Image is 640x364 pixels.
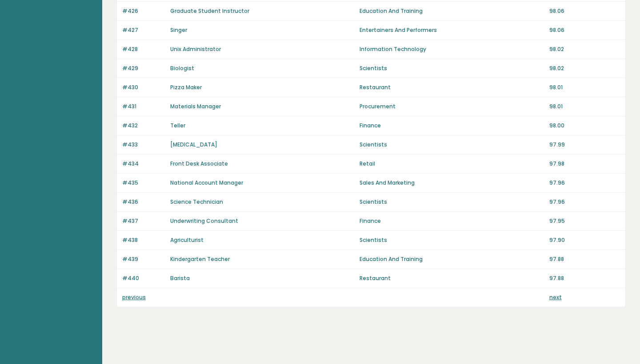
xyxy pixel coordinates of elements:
p: 97.98 [549,160,620,168]
p: #432 [122,122,165,130]
p: #437 [122,217,165,225]
p: #427 [122,26,165,34]
p: Scientists [360,64,544,72]
p: Scientists [360,198,544,206]
p: Information Technology [360,45,544,53]
a: Underwriting Consultant [170,217,238,225]
a: Materials Manager [170,103,221,110]
p: Sales And Marketing [360,179,544,187]
p: Education And Training [360,255,544,263]
a: Teller [170,122,185,129]
p: Restaurant [360,274,544,282]
p: 98.02 [549,64,620,72]
p: 98.00 [549,122,620,130]
p: #436 [122,198,165,206]
a: Pizza Maker [170,83,202,91]
a: Front Desk Associate [170,160,228,167]
p: 97.90 [549,236,620,244]
p: Scientists [360,141,544,149]
p: #428 [122,45,165,53]
p: 98.06 [549,26,620,34]
p: Finance [360,217,544,225]
p: #438 [122,236,165,244]
a: Biologist [170,64,194,72]
p: 97.88 [549,274,620,282]
a: Graduate Student Instructor [170,7,249,15]
p: 98.01 [549,103,620,111]
p: #431 [122,103,165,111]
p: #429 [122,64,165,72]
p: Scientists [360,236,544,244]
p: #430 [122,83,165,91]
p: Education And Training [360,7,544,15]
p: Entertainers And Performers [360,26,544,34]
p: 98.01 [549,83,620,91]
a: [MEDICAL_DATA] [170,141,217,148]
p: Restaurant [360,83,544,91]
p: #435 [122,179,165,187]
p: #426 [122,7,165,15]
a: Agriculturist [170,236,204,244]
p: #440 [122,274,165,282]
a: Barista [170,274,190,282]
p: 97.95 [549,217,620,225]
p: Finance [360,122,544,130]
p: 97.96 [549,179,620,187]
p: Retail [360,160,544,168]
a: previous [122,293,146,301]
p: 98.06 [549,7,620,15]
p: Procurement [360,103,544,111]
p: 97.88 [549,255,620,263]
a: next [549,293,562,301]
p: #433 [122,141,165,149]
a: National Account Manager [170,179,243,186]
a: Unix Administrator [170,45,221,53]
p: #439 [122,255,165,263]
a: Kindergarten Teacher [170,255,230,263]
p: #434 [122,160,165,168]
p: 97.96 [549,198,620,206]
p: 98.02 [549,45,620,53]
a: Singer [170,26,187,34]
p: 97.99 [549,141,620,149]
a: Science Technician [170,198,223,206]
